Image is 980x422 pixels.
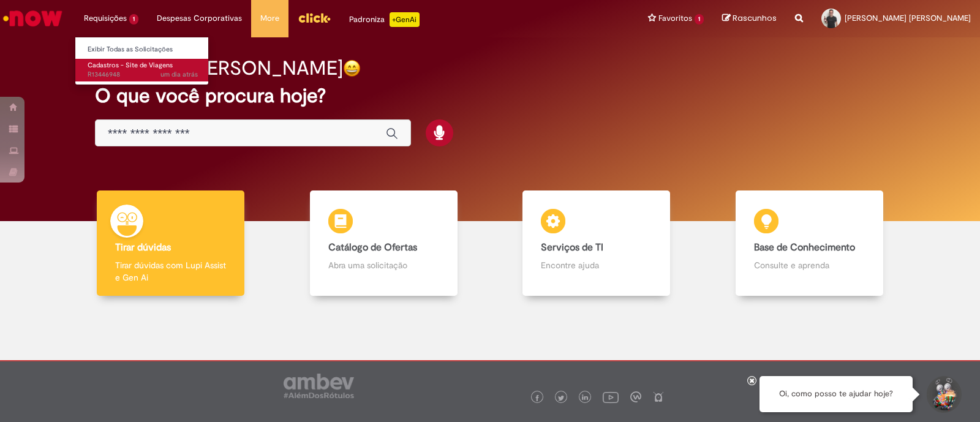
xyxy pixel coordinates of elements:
[75,59,210,81] a: Aberto R13446948 : Cadastros - Site de Viagens
[64,190,277,296] a: Tirar dúvidas Tirar dúvidas com Lupi Assist e Gen Ai
[754,259,865,271] p: Consulte e aprenda
[95,58,343,79] h2: Boa tarde, [PERSON_NAME]
[603,389,619,405] img: logo_footer_youtube.png
[658,12,692,24] span: Favoritos
[653,391,664,402] img: logo_footer_naosei.png
[75,37,209,85] ul: Requisições
[157,12,242,24] span: Despesas Corporativas
[490,190,703,296] a: Serviços de TI Encontre ajuda
[925,376,962,413] button: Iniciar Conversa de Suporte
[343,59,361,77] img: happy-face.png
[284,374,354,398] img: logo_footer_ambev_rotulo_gray.png
[115,259,226,284] p: Tirar dúvidas com Lupi Assist e Gen Ai
[160,70,198,79] time: 26/08/2025 09:21:42
[160,70,198,79] span: um dia atrás
[129,14,138,24] span: 1
[390,12,420,27] p: +GenAi
[754,241,855,254] b: Base de Conhecimento
[534,395,540,401] img: logo_footer_facebook.png
[582,394,588,402] img: logo_footer_linkedin.png
[88,70,198,80] span: R13446948
[328,259,439,271] p: Abra uma solicitação
[298,9,331,27] img: click_logo_yellow_360x200.png
[95,85,885,107] h2: O que você procura hoje?
[630,391,641,402] img: logo_footer_workplace.png
[88,61,173,70] span: Cadastros - Site de Viagens
[1,6,64,31] img: ServiceNow
[115,241,171,254] b: Tirar dúvidas
[722,13,777,24] a: Rascunhos
[703,190,916,296] a: Base de Conhecimento Consulte e aprenda
[75,43,210,56] a: Exibir Todas as Solicitações
[733,12,777,24] span: Rascunhos
[349,12,420,27] div: Padroniza
[84,12,127,24] span: Requisições
[541,241,603,254] b: Serviços de TI
[759,376,913,412] div: Oi, como posso te ajudar hoje?
[277,190,491,296] a: Catálogo de Ofertas Abra uma solicitação
[558,395,564,401] img: logo_footer_twitter.png
[328,241,417,254] b: Catálogo de Ofertas
[845,13,971,23] span: [PERSON_NAME] [PERSON_NAME]
[260,12,279,24] span: More
[541,259,652,271] p: Encontre ajuda
[695,14,704,24] span: 1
